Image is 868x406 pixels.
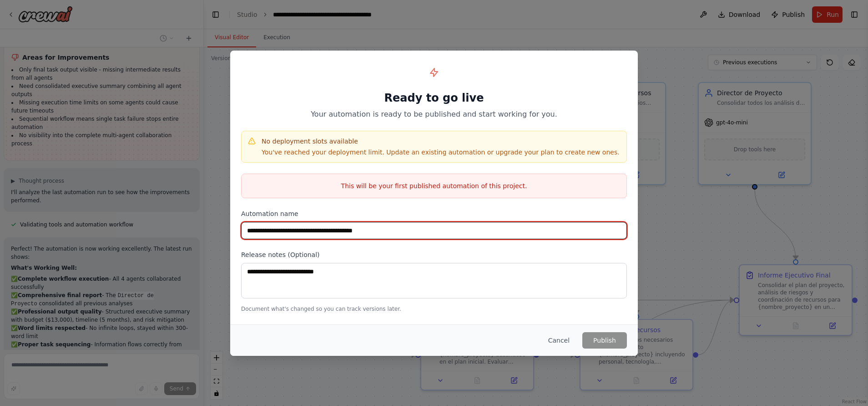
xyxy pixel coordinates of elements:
[262,148,620,157] p: You've reached your deployment limit. Update an existing automation or upgrade your plan to creat...
[541,332,577,349] button: Cancel
[241,109,627,120] p: Your automation is ready to be published and start working for you.
[241,250,627,259] label: Release notes (Optional)
[241,209,627,218] label: Automation name
[582,332,627,349] button: Publish
[242,181,626,190] p: This will be your first published automation of this project.
[262,137,620,146] h4: No deployment slots available
[241,91,627,105] h1: Ready to go live
[241,305,627,313] p: Document what's changed so you can track versions later.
